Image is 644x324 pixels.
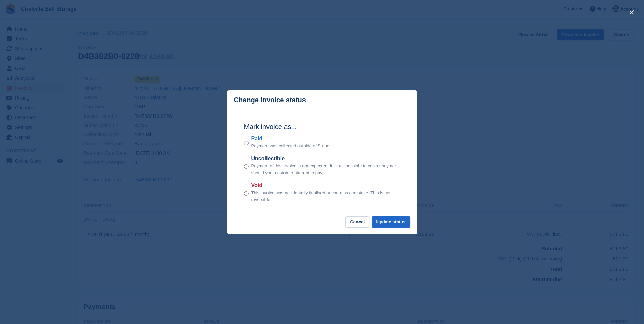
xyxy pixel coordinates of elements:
button: close [626,7,637,18]
p: Change invoice status [234,96,306,104]
p: This invoice was accidentally finalised or contains a mistake. This is not reversible. [251,190,400,203]
label: Void [251,181,400,190]
p: Payment was collected outside of Stripe. [251,143,331,149]
h2: Mark invoice as... [244,122,400,132]
button: Update status [372,216,410,228]
p: Payment of this invoice is not expected. It is still possible to collect payment should your cust... [251,163,400,176]
label: Paid [251,134,331,143]
button: Cancel [345,216,369,228]
label: Uncollectible [251,155,400,163]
